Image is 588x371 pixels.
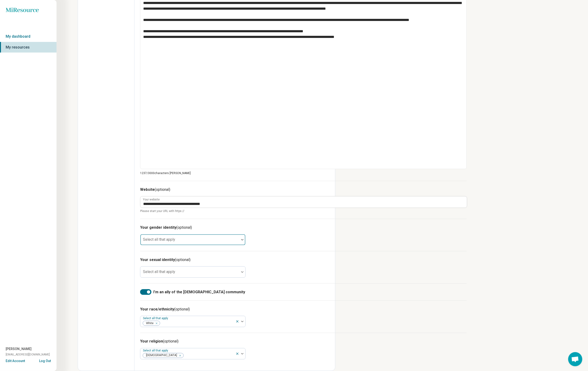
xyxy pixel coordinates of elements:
[143,269,175,274] label: Select all that apply
[140,257,467,263] h3: Your sexual identity
[140,187,467,192] h3: Website
[155,187,170,192] span: (optional)
[174,307,190,311] span: (optional)
[143,198,160,201] label: Your website
[163,339,178,344] span: (optional)
[140,209,467,213] span: Please start your URL with https://
[6,352,50,357] span: [EMAIL_ADDRESS][DOMAIN_NAME]
[176,225,192,230] span: (optional)
[143,321,155,326] span: White
[39,359,51,362] button: Log Out
[143,317,169,320] label: Select all that apply
[143,237,175,242] label: Select all that apply
[6,359,25,363] button: Edit Account
[140,306,467,312] h3: Your race/ethnicity
[140,171,467,175] p: 1237/ 3000 characters [PERSON_NAME]
[140,225,467,230] h3: Your gender identity
[153,289,245,295] span: I’m an ally of the [DEMOGRAPHIC_DATA] community
[143,353,179,358] span: [DEMOGRAPHIC_DATA]
[140,339,467,344] h3: Your religion
[568,352,582,366] div: Open chat
[6,347,32,351] span: [PERSON_NAME]
[143,349,169,352] label: Select all that apply
[175,257,191,262] span: (optional)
